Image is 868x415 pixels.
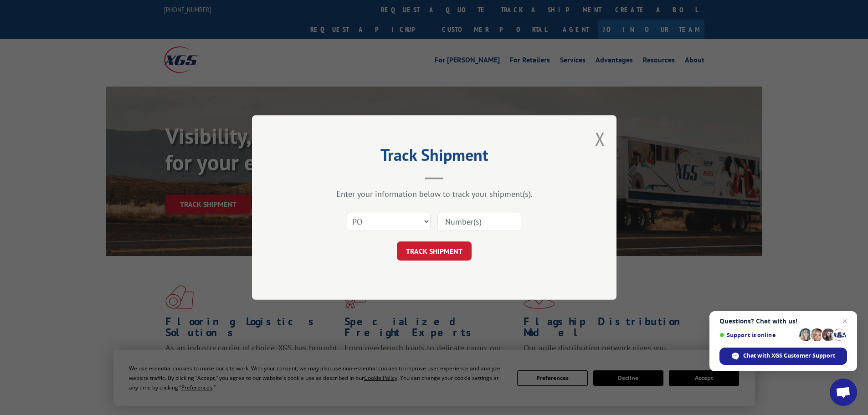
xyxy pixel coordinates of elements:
[719,332,796,338] span: Support is online
[595,127,605,151] button: Close modal
[743,352,835,360] span: Chat with XGS Customer Support
[298,149,571,166] h2: Track Shipment
[830,379,857,406] div: Open chat
[397,241,472,261] button: TRACK SHIPMENT
[719,348,847,365] div: Chat with XGS Customer Support
[719,318,847,325] span: Questions? Chat with us!
[839,316,850,327] span: Close chat
[437,212,521,231] input: Number(s)
[298,189,571,199] div: Enter your information below to track your shipment(s).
